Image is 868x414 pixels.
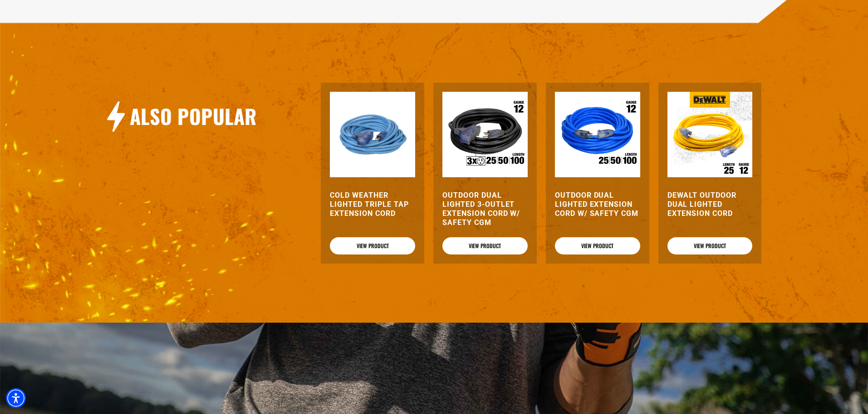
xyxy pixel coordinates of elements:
[667,92,753,177] img: DEWALT Outdoor Dual Lighted Extension Cord
[330,237,415,254] a: View Product
[130,103,257,129] h2: Also Popular
[555,92,640,177] img: Outdoor Dual Lighted Extension Cord w/ Safety CGM
[442,237,528,254] a: View Product
[667,191,753,218] a: DEWALT Outdoor Dual Lighted Extension Cord
[330,191,415,218] a: Cold Weather Lighted Triple Tap Extension Cord
[330,92,415,177] img: Light Blue
[442,191,528,227] a: Outdoor Dual Lighted 3-Outlet Extension Cord w/ Safety CGM
[6,388,26,408] div: Accessibility Menu
[555,237,640,254] a: View Product
[555,191,640,218] a: Outdoor Dual Lighted Extension Cord w/ Safety CGM
[442,92,528,177] img: Outdoor Dual Lighted 3-Outlet Extension Cord w/ Safety CGM
[667,237,753,254] a: View Product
